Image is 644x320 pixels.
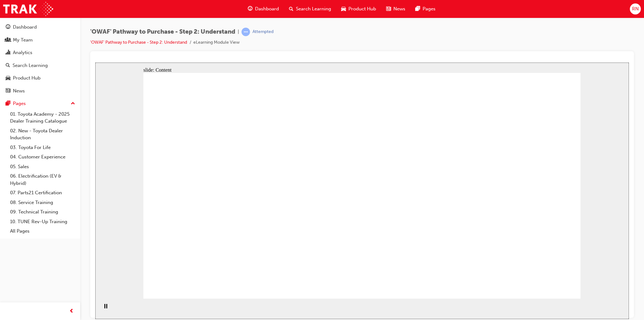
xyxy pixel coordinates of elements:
[3,241,14,252] button: Pause (Ctrl+Alt+P)
[423,5,436,13] span: Pages
[13,74,41,82] div: Product Hub
[6,88,10,94] span: news-icon
[415,5,420,13] span: pages-icon
[248,5,253,13] span: guage-icon
[69,307,74,315] span: prev-icon
[253,29,274,35] div: Attempted
[3,47,78,58] a: Analytics
[13,100,26,107] div: Pages
[3,34,78,46] a: My Team
[13,62,48,69] div: Search Learning
[6,50,10,56] span: chart-icon
[255,5,279,13] span: Dashboard
[8,143,78,152] a: 03. Toyota For Life
[393,5,405,13] span: News
[3,21,78,33] a: Dashboard
[3,2,53,16] img: Trak
[381,3,410,15] a: news-iconNews
[8,198,78,207] a: 08. Service Training
[632,5,639,13] span: RN
[6,75,10,81] span: car-icon
[6,37,10,43] span: people-icon
[3,60,78,71] a: Search Learning
[8,207,78,217] a: 09. Technical Training
[3,98,78,109] button: Pages
[386,5,391,13] span: news-icon
[13,49,32,56] div: Analytics
[3,236,14,257] div: playback controls
[6,25,10,30] span: guage-icon
[410,3,441,15] a: pages-iconPages
[13,24,37,31] div: Dashboard
[341,5,346,13] span: car-icon
[13,36,33,44] div: My Team
[8,171,78,188] a: 06. Electrification (EV & Hybrid)
[336,3,381,15] a: car-iconProduct Hub
[243,3,284,15] a: guage-iconDashboard
[13,87,25,95] div: News
[90,28,235,36] span: 'OWAF' Pathway to Purchase - Step 2: Understand
[8,226,78,236] a: All Pages
[3,20,78,98] button: DashboardMy TeamAnalyticsSearch LearningProduct HubNews
[6,101,10,107] span: pages-icon
[8,162,78,172] a: 05. Sales
[296,5,331,13] span: Search Learning
[238,28,239,36] span: |
[8,217,78,227] a: 10. TUNE Rev-Up Training
[90,40,187,45] a: 'OWAF' Pathway to Purchase - Step 2: Understand
[284,3,336,15] a: search-iconSearch Learning
[8,109,78,126] a: 01. Toyota Academy - 2025 Dealer Training Catalogue
[8,152,78,162] a: 04. Customer Experience
[348,5,376,13] span: Product Hub
[241,28,250,36] span: learningRecordVerb_ATTEMPT-icon
[3,72,78,84] a: Product Hub
[71,100,75,108] span: up-icon
[8,126,78,143] a: 02. New - Toyota Dealer Induction
[193,39,240,46] li: eLearning Module View
[6,63,10,69] span: search-icon
[630,3,641,14] button: RN
[3,85,78,97] a: News
[289,5,293,13] span: search-icon
[8,188,78,198] a: 07. Parts21 Certification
